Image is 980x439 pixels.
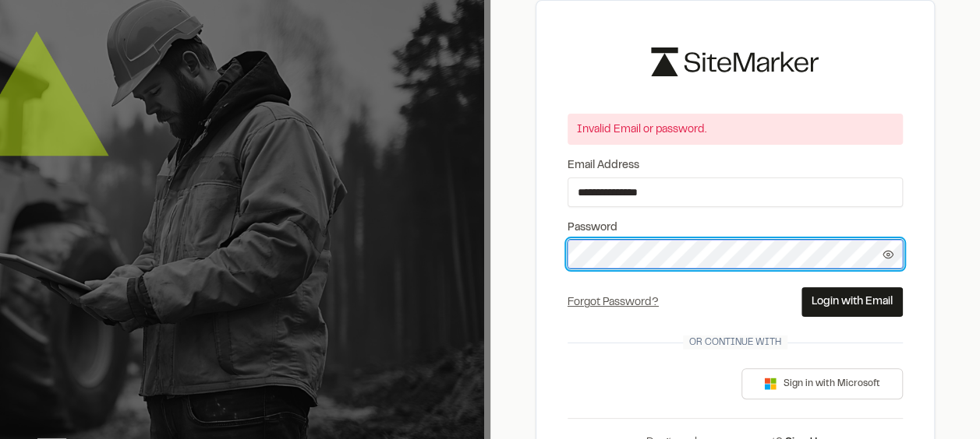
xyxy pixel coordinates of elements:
button: Login with Email [801,287,903,317]
span: Or continue with [683,335,787,349]
label: Email Address [568,157,903,174]
button: Sign in with Microsoft [741,368,903,399]
label: Password [568,219,903,237]
span: Invalid Email or password. [577,125,706,135]
img: logo-black-rebrand.svg [651,47,819,76]
iframe: Sign in with Google Button [560,367,718,401]
a: Forgot Password? [568,298,659,307]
